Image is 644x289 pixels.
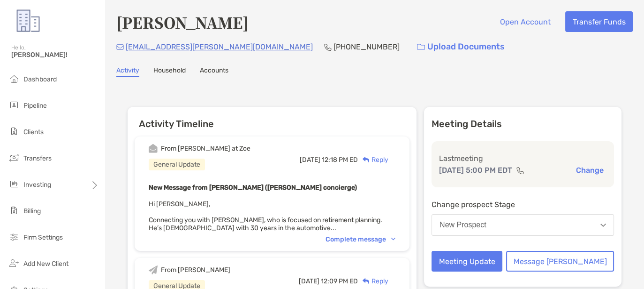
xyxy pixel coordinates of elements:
div: Reply [358,155,388,165]
img: Zoe Logo [11,4,45,38]
span: Clients [23,128,44,136]
a: Household [153,66,186,77]
h6: Activity Timeline [128,107,417,129]
img: Chevron icon [391,238,395,241]
button: Meeting Update [432,251,502,272]
button: Change [573,165,606,175]
img: transfers icon [8,152,20,163]
img: investing icon [8,178,20,190]
div: New Prospect [439,221,486,229]
p: Meeting Details [432,118,614,130]
span: Dashboard [23,75,57,83]
div: General Update [149,159,205,170]
img: Reply icon [363,157,370,163]
img: Phone Icon [324,43,332,51]
a: Accounts [200,66,228,77]
h4: [PERSON_NAME] [116,11,249,33]
span: Add New Client [23,260,68,268]
button: Transfer Funds [565,11,633,32]
img: firm-settings icon [8,231,20,242]
span: [DATE] [299,277,319,285]
p: [EMAIL_ADDRESS][PERSON_NAME][DOMAIN_NAME] [126,41,313,53]
img: Reply icon [363,278,370,284]
img: pipeline icon [8,99,20,111]
span: Pipeline [23,102,47,110]
img: clients icon [8,126,20,137]
button: Message [PERSON_NAME] [506,251,614,272]
img: Email Icon [116,44,124,50]
button: New Prospect [432,214,614,236]
span: 12:18 PM ED [322,156,358,164]
div: Reply [358,276,388,286]
img: add_new_client icon [8,257,20,269]
div: From [PERSON_NAME] at Zoe [161,144,250,153]
p: Last meeting [439,153,606,164]
span: Firm Settings [23,233,63,241]
p: Change prospect Stage [432,199,614,210]
button: Open Account [492,11,558,32]
img: Event icon [149,144,158,153]
img: billing icon [8,205,20,216]
b: New Message from [PERSON_NAME] ([PERSON_NAME] concierge) [149,184,357,192]
div: From [PERSON_NAME] [161,266,230,274]
span: Billing [23,207,41,215]
img: Open dropdown arrow [600,224,606,227]
span: Transfers [23,154,52,162]
img: button icon [417,44,425,50]
span: [DATE] [300,156,320,164]
img: communication type [516,167,524,174]
p: [DATE] 5:00 PM EDT [439,164,512,176]
div: Complete message [326,235,395,243]
p: [PHONE_NUMBER] [333,41,400,53]
img: dashboard icon [8,73,20,84]
span: Investing [23,181,51,189]
span: [PERSON_NAME]! [11,51,99,59]
a: Upload Documents [411,37,511,57]
img: Event icon [149,265,158,274]
a: Activity [116,66,139,77]
span: 12:09 PM ED [321,277,358,285]
span: Hi [PERSON_NAME], Connecting you with [PERSON_NAME], who is focused on retirement planning. He’s ... [149,200,382,232]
